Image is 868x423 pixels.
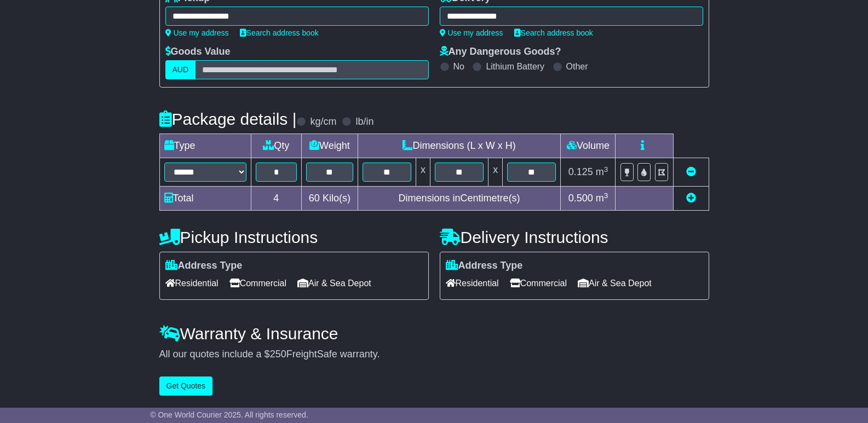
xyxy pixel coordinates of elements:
[165,60,196,79] label: AUD
[596,166,608,177] span: m
[604,165,608,173] sup: 3
[686,166,696,177] a: Remove this item
[604,192,608,200] sup: 3
[159,376,213,396] button: Get Quotes
[446,260,523,272] label: Address Type
[297,275,371,292] span: Air & Sea Depot
[355,116,373,128] label: lb/in
[302,187,358,211] td: Kilo(s)
[566,61,588,72] label: Other
[159,134,251,158] td: Type
[510,275,567,292] span: Commercial
[358,187,561,211] td: Dimensions in Centimetre(s)
[440,46,561,58] label: Any Dangerous Goods?
[440,28,503,37] a: Use my address
[229,275,286,292] span: Commercial
[486,61,544,72] label: Lithium Battery
[358,134,561,158] td: Dimensions (L x W x H)
[488,158,503,187] td: x
[159,110,297,128] h4: Package details |
[578,275,652,292] span: Air & Sea Depot
[251,187,302,211] td: 4
[150,410,308,419] span: © One World Courier 2025. All rights reserved.
[159,228,429,246] h4: Pickup Instructions
[514,28,593,37] a: Search address book
[159,325,709,343] h4: Warranty & Insurance
[596,193,608,204] span: m
[416,158,430,187] td: x
[165,275,219,292] span: Residential
[165,260,243,272] label: Address Type
[568,166,593,177] span: 0.125
[165,28,229,37] a: Use my address
[309,193,320,204] span: 60
[453,61,464,72] label: No
[310,116,336,128] label: kg/cm
[446,275,499,292] span: Residential
[251,134,302,158] td: Qty
[270,349,286,360] span: 250
[159,187,251,211] td: Total
[686,193,696,204] a: Add new item
[561,134,616,158] td: Volume
[240,28,319,37] a: Search address book
[165,46,231,58] label: Goods Value
[568,193,593,204] span: 0.500
[302,134,358,158] td: Weight
[159,349,709,361] div: All our quotes include a $ FreightSafe warranty.
[440,228,709,246] h4: Delivery Instructions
